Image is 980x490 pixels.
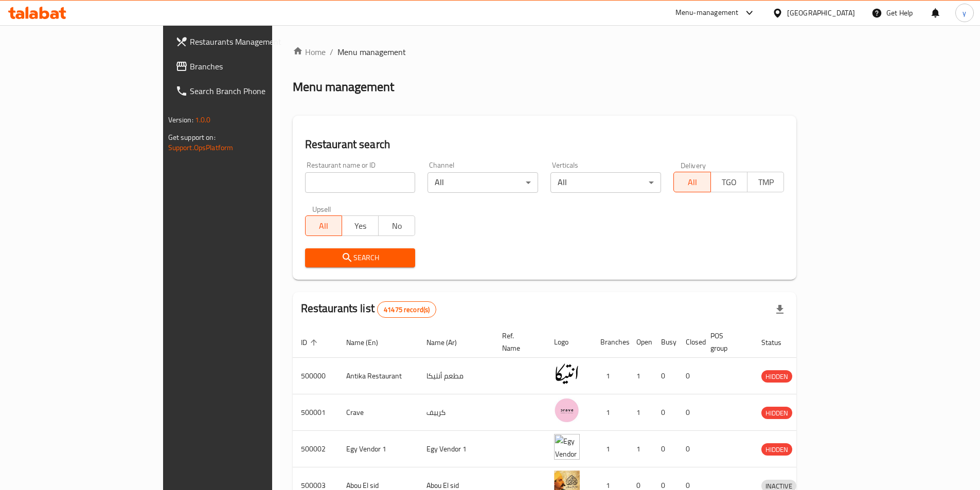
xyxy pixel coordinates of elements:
[715,175,743,190] span: TGO
[427,172,538,193] div: All
[653,358,678,394] td: 0
[168,141,234,154] a: Support.OpsPlatform
[305,172,416,193] input: Search for restaurant name or ID..
[167,54,327,79] a: Branches
[378,305,436,315] span: 41475 record(s)
[678,326,702,358] th: Closed
[963,7,966,19] span: y
[787,7,855,19] div: [GEOGRAPHIC_DATA]
[305,137,785,152] h2: Restaurant search
[293,79,394,95] h2: Menu management
[338,431,418,467] td: Egy Vendor 1
[337,46,406,58] span: Menu management
[305,215,342,236] button: All
[346,336,391,349] span: Name (En)
[761,444,792,456] span: HIDDEN
[190,85,318,97] span: Search Branch Phone
[592,326,628,358] th: Branches
[378,215,415,236] button: No
[426,336,470,349] span: Name (Ar)
[310,219,338,233] span: All
[330,46,333,58] li: /
[168,113,193,126] span: Version:
[313,251,407,264] span: Search
[301,301,437,318] h2: Restaurants list
[190,35,318,48] span: Restaurants Management
[761,371,792,383] span: HIDDEN
[747,172,784,192] button: TMP
[653,431,678,467] td: 0
[761,407,792,419] span: HIDDEN
[312,205,331,212] label: Upsell
[678,358,702,394] td: 0
[681,161,706,169] label: Delivery
[554,434,580,460] img: Egy Vendor 1
[678,431,702,467] td: 0
[752,175,780,190] span: TMP
[653,326,678,358] th: Busy
[167,79,327,103] a: Search Branch Phone
[418,358,494,394] td: مطعم أنتيكا
[592,358,628,394] td: 1
[338,394,418,431] td: Crave
[675,7,739,19] div: Menu-management
[346,219,375,233] span: Yes
[167,29,327,54] a: Restaurants Management
[678,175,706,190] span: All
[293,46,797,58] nav: breadcrumb
[592,394,628,431] td: 1
[377,301,436,318] div: Total records count
[628,394,653,431] td: 1
[383,219,411,233] span: No
[628,358,653,394] td: 1
[342,215,379,236] button: Yes
[628,431,653,467] td: 1
[761,336,795,349] span: Status
[710,330,741,354] span: POS group
[554,397,580,423] img: Crave
[418,394,494,431] td: كرييف
[550,172,661,193] div: All
[628,326,653,358] th: Open
[653,394,678,431] td: 0
[168,131,216,144] span: Get support on:
[338,358,418,394] td: Antika Restaurant
[502,330,533,354] span: Ref. Name
[554,361,580,387] img: Antika Restaurant
[418,431,494,467] td: Egy Vendor 1
[673,172,710,192] button: All
[546,326,592,358] th: Logo
[710,172,747,192] button: TGO
[678,394,702,431] td: 0
[190,60,318,72] span: Branches
[305,248,416,267] button: Search
[592,431,628,467] td: 1
[768,297,792,322] div: Export file
[195,113,211,126] span: 1.0.0
[301,336,320,349] span: ID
